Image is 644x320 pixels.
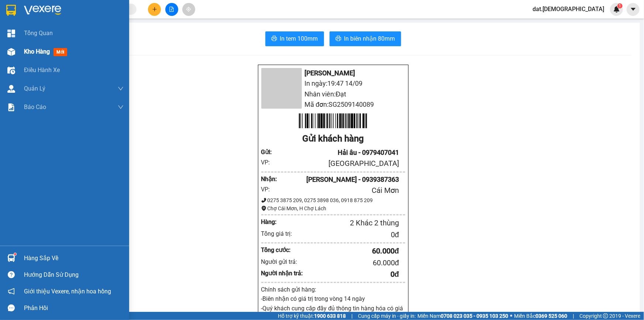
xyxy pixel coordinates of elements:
[24,303,124,314] div: Phản hồi
[165,3,178,16] button: file-add
[627,3,640,16] button: caret-down
[535,313,567,319] strong: 0369 525 060
[118,86,124,92] span: down
[86,30,146,48] div: SG2509140089
[8,271,15,278] span: question-circle
[280,34,318,43] span: In tem 100mm
[86,48,146,57] div: [DATE] 19:47
[514,312,567,320] span: Miền Bắc
[152,7,157,12] span: plus
[441,313,508,319] strong: 0708 023 035 - 0935 103 250
[261,257,303,266] div: Người gửi trả:
[335,35,341,42] span: printer
[303,269,399,280] div: 0 đ
[261,217,291,227] div: Hàng:
[7,67,15,74] img: warehouse-icon
[617,3,623,8] sup: 1
[261,147,279,157] div: Gửi :
[7,85,15,93] img: warehouse-icon
[279,147,399,158] div: Hải âu - 0979407041
[510,314,512,317] span: ⚪️
[261,158,279,167] div: VP:
[169,7,174,12] span: file-add
[24,28,53,38] span: Tổng Quan
[261,68,405,78] li: [PERSON_NAME]
[14,253,16,255] sup: 1
[261,229,303,238] div: Tổng giá trị:
[7,30,15,37] img: dashboard-icon
[182,3,195,16] button: aim
[261,285,405,294] div: Chính sách gửi hàng:
[330,31,401,46] button: printerIn biên nhận 80mm
[148,3,161,16] button: plus
[261,294,405,303] p: -Biên nhận có giá trị trong vòng 14 ngày
[303,229,399,241] div: 0 đ
[261,269,303,278] div: Người nhận trả:
[527,4,610,14] span: dat.[DEMOGRAPHIC_DATA]
[186,7,191,12] span: aim
[6,16,146,25] div: Tên hàng: 2 thùng ( : 2 )
[24,48,50,55] span: Kho hàng
[261,206,266,211] span: environment
[8,288,15,295] span: notification
[78,15,88,25] span: SL
[261,196,405,204] div: 0275 3875 209, 0275 3898 036, 0918 875 209
[24,287,111,296] span: Giới thiệu Vexere, nhận hoa hồng
[303,257,399,269] div: 60.000 đ
[7,254,15,262] img: warehouse-icon
[54,48,67,56] span: mới
[261,174,279,184] div: Nhận :
[261,78,405,89] li: In ngày: 19:47 14/09
[261,89,405,99] li: Nhân viên: Đạt
[603,313,608,319] span: copyright
[7,103,15,111] img: solution-icon
[261,132,405,146] div: Gửi khách hàng
[314,313,346,319] strong: 1900 633 818
[24,102,46,112] span: Báo cáo
[261,245,303,255] div: Tổng cước:
[613,6,620,13] img: icon-new-feature
[417,312,508,320] span: Miền Nam
[358,312,416,320] span: Cung cấp máy in - giấy in:
[6,3,17,11] span: CR :
[261,204,405,212] div: Chợ Cái Mơn, H Chợ Lách
[6,5,16,16] img: logo-vxr
[265,31,324,46] button: printerIn tem 100mm
[351,312,352,320] span: |
[261,185,279,194] div: VP:
[118,104,124,110] span: down
[619,3,621,8] span: 1
[279,158,399,169] div: [GEOGRAPHIC_DATA]
[303,245,399,257] div: 60.000 đ
[261,198,266,203] span: phone
[278,312,346,320] span: Hỗ trợ kỹ thuật:
[8,304,15,312] span: message
[344,34,395,43] span: In biên nhận 80mm
[24,269,124,280] div: Hướng dẫn sử dụng
[6,3,82,11] div: 60.000
[24,253,124,264] div: Hàng sắp về
[261,99,405,110] li: Mã đơn: SG2509140089
[291,217,399,229] div: 2 Khác 2 thùng
[24,65,60,75] span: Điều hành xe
[573,312,574,320] span: |
[630,6,637,13] span: caret-down
[279,185,399,196] div: Cái Mơn
[279,174,399,185] div: [PERSON_NAME] - 0939387363
[7,48,15,56] img: warehouse-icon
[24,84,45,93] span: Quản Lý
[271,35,277,42] span: printer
